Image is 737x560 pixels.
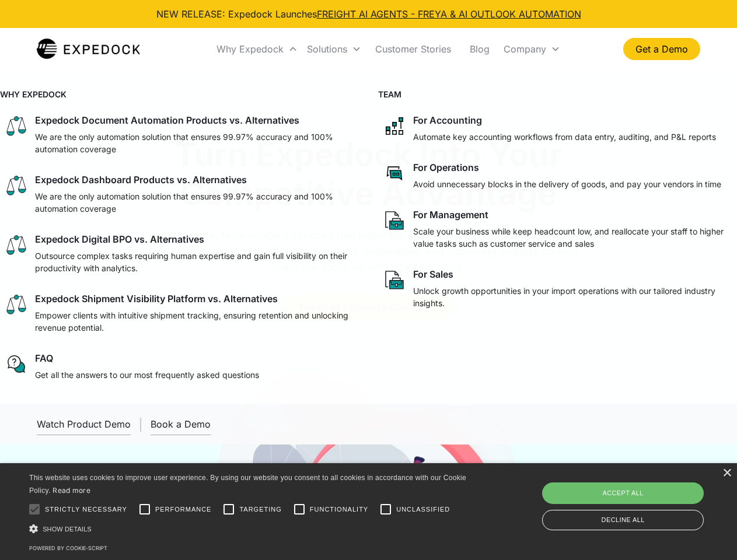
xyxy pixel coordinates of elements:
a: Customer Stories [366,29,460,69]
p: We are the only automation solution that ensures 99.97% accuracy and 100% automation coverage [35,190,355,215]
p: Avoid unnecessary blocks in the delivery of goods, and pay your vendors in time [413,178,721,190]
p: Get all the answers to our most frequently asked questions [35,369,259,381]
div: Company [499,29,565,69]
p: Scale your business while keep headcount low, and reallocate your staff to higher value tasks suc... [413,225,733,250]
img: paper and bag icon [383,268,406,292]
div: For Management [413,209,488,220]
div: FAQ [35,352,53,364]
p: Empower clients with intuitive shipment tracking, ensuring retention and unlocking revenue potent... [35,309,355,334]
a: Get a Demo [623,38,700,60]
p: Outsource complex tasks requiring human expertise and gain full visibility on their productivity ... [35,250,355,274]
div: For Sales [413,268,453,280]
span: This website uses cookies to improve user experience. By using our website you consent to all coo... [29,474,466,495]
img: rectangular chat bubble icon [383,162,406,185]
a: open lightbox [37,414,131,435]
div: Company [504,43,546,55]
span: Show details [43,526,92,533]
a: Blog [460,29,499,69]
img: paper and bag icon [383,209,406,232]
img: regular chat bubble icon [5,352,28,376]
span: Strictly necessary [45,505,127,514]
a: FREIGHT AI AGENTS - FREYA & AI OUTLOOK AUTOMATION [317,8,581,20]
div: Expedock Digital BPO vs. Alternatives [35,233,204,245]
iframe: Chat Widget [543,434,737,560]
span: Performance [155,505,212,514]
img: Expedock Logo [37,37,140,61]
p: We are the only automation solution that ensures 99.97% accuracy and 100% automation coverage [35,131,355,155]
a: Book a Demo [151,414,211,435]
div: For Accounting [413,114,482,126]
a: Read more [53,486,90,495]
span: Targeting [239,505,281,514]
div: Watch Product Demo [37,418,131,430]
img: scale icon [5,293,28,316]
img: network like icon [383,114,406,138]
div: Why Expedock [216,43,284,55]
div: Why Expedock [212,29,302,69]
img: scale icon [5,233,28,257]
div: Expedock Dashboard Products vs. Alternatives [35,174,247,185]
img: scale icon [5,174,28,197]
div: Book a Demo [151,418,211,430]
div: For Operations [413,162,479,173]
span: Unclassified [396,505,450,514]
div: Solutions [307,43,347,55]
img: scale icon [5,114,28,138]
div: NEW RELEASE: Expedock Launches [156,7,581,21]
div: Expedock Document Automation Products vs. Alternatives [35,114,299,126]
span: Functionality [310,505,368,514]
div: Expedock Shipment Visibility Platform vs. Alternatives [35,293,278,304]
a: home [37,37,140,61]
a: Powered by cookie-script [29,545,107,551]
div: Solutions [302,29,366,69]
p: Unlock growth opportunities in your import operations with our tailored industry insights. [413,285,733,309]
p: Automate key accounting workflows from data entry, auditing, and P&L reports [413,131,716,143]
div: Show details [29,523,470,535]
